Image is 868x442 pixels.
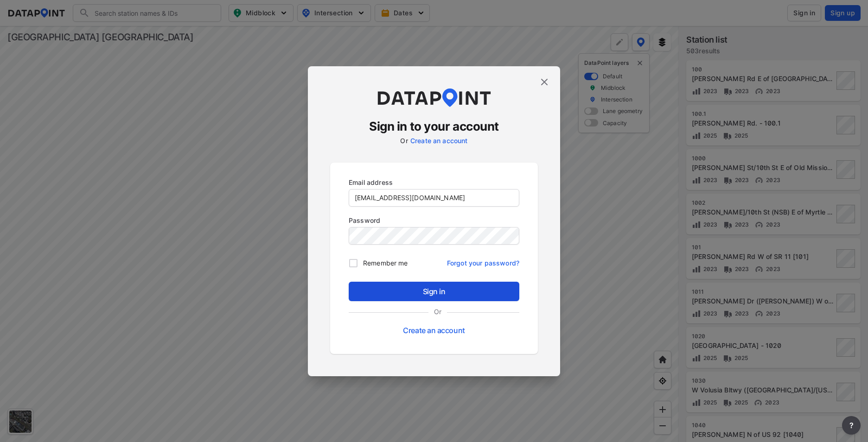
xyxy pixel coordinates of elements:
[403,326,465,335] a: Create an account
[330,118,538,135] h3: Sign in to your account
[447,253,519,268] a: Forgot your password?
[842,416,861,435] button: more
[349,282,519,301] button: Sign in
[848,420,855,431] span: ?
[349,215,519,225] p: Password
[376,88,492,107] img: dataPointLogo.9353c09d.svg
[356,286,512,297] span: Sign in
[410,137,468,145] a: Create an account
[363,258,408,268] span: Remember me
[428,307,447,316] label: Or
[400,137,408,145] label: Or
[349,189,519,206] input: you@example.com
[539,76,550,88] img: close.efbf2170.svg
[349,177,519,187] p: Email address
